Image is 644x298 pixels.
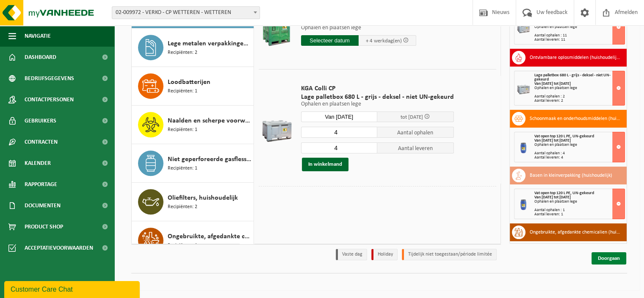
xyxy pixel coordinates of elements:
span: 02-009972 - VERKO - CP WETTEREN - WETTEREN [112,6,260,19]
span: Product Shop [25,216,63,237]
span: Loodbatterijen [168,77,210,87]
span: Acceptatievoorwaarden [25,237,93,259]
span: + 4 werkdag(en) [366,38,402,44]
span: Recipiënten: 1 [168,87,197,95]
span: Vat open top 120 L PE, UN-gekeurd [534,134,594,139]
div: Ophalen en plaatsen lege [534,143,625,147]
h3: Schoonmaak en onderhoudsmiddelen (huishoudelijk) [530,112,620,125]
span: Oliefilters, huishoudelijk [168,193,238,203]
li: Vaste dag [336,249,367,260]
div: Ophalen en plaatsen lege [534,25,625,29]
span: KGA Colli CP [301,84,454,93]
strong: Van [DATE] tot [DATE] [534,195,571,200]
button: Lege metalen verpakkingen, (huishoudelijk) Recipiënten: 2 [132,28,254,67]
span: Lege metalen verpakkingen, (huishoudelijk) [168,39,252,49]
li: Holiday [371,249,398,260]
button: Niet geperforeerde gasflessen voor eenmalig gebruik (huishoudelijk) Recipiënten: 1 [132,144,254,183]
div: Ophalen en plaatsen lege [534,200,625,204]
div: Aantal ophalen : 2 [534,95,625,99]
div: Aantal leveren: 4 [534,156,625,160]
span: Gebruikers [25,110,56,131]
div: Aantal ophalen : 1 [534,208,625,212]
span: Vat open top 120 L PE, UN-gekeurd [534,191,594,195]
p: Ophalen en plaatsen lege [301,101,454,107]
span: Dashboard [25,47,56,68]
div: Aantal ophalen : 11 [534,33,625,38]
span: Kalender [25,153,51,174]
button: Loodbatterijen Recipiënten: 1 [132,67,254,106]
button: Ongebruikte, afgedankte chemicalien (huishoudelijk) Recipiënten: 1 [132,221,254,260]
span: Recipiënten: 2 [168,49,197,57]
span: Recipiënten: 2 [168,203,197,211]
span: Bedrijfsgegevens [25,68,74,89]
span: tot [DATE] [401,114,423,120]
h3: Ontvlambare oplosmiddelen (huishoudelijk) [530,51,620,64]
button: Oliefilters, huishoudelijk Recipiënten: 2 [132,183,254,221]
input: Selecteer datum [301,35,359,46]
span: Ongebruikte, afgedankte chemicalien (huishoudelijk) [168,231,252,242]
strong: Van [DATE] tot [DATE] [534,138,571,143]
span: Niet geperforeerde gasflessen voor eenmalig gebruik (huishoudelijk) [168,154,252,164]
div: Aantal leveren: 2 [534,99,625,103]
span: Documenten [25,195,61,216]
span: Recipiënten: 1 [168,164,197,173]
span: Navigatie [25,25,51,47]
span: Lage palletbox 680 L - grijs - deksel - niet UN-gekeurd [534,73,611,82]
span: Lage palletbox 680 L - grijs - deksel - niet UN-gekeurd [301,93,454,101]
span: Aantal ophalen [377,127,454,138]
span: Recipiënten: 1 [168,242,197,250]
div: Aantal ophalen : 4 [534,151,625,156]
span: Recipiënten: 1 [168,126,197,134]
p: Ophalen en plaatsen lege [301,25,416,31]
div: Aantal leveren: 1 [534,212,625,217]
strong: Van [DATE] tot [DATE] [534,81,571,86]
div: Aantal leveren: 11 [534,38,625,42]
iframe: chat widget [4,279,141,298]
h3: Ongebruikte, afgedankte chemicalien (huishoudelijk) [530,226,620,239]
button: In winkelmand [302,158,348,171]
span: 02-009972 - VERKO - CP WETTEREN - WETTEREN [112,7,260,19]
div: Ophalen en plaatsen lege [534,86,625,90]
input: Selecteer datum [301,111,378,122]
a: Doorgaan [591,252,626,265]
h3: Basen in kleinverpakking (huishoudelijk) [530,169,612,182]
span: Aantal leveren [377,142,454,153]
span: Contracten [25,131,58,153]
button: Naalden en scherpe voorwerpen (huishoudelijk) Recipiënten: 1 [132,106,254,144]
span: Contactpersonen [25,89,74,110]
span: Naalden en scherpe voorwerpen (huishoudelijk) [168,116,252,126]
li: Tijdelijk niet toegestaan/période limitée [402,249,497,260]
span: Rapportage [25,174,57,195]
